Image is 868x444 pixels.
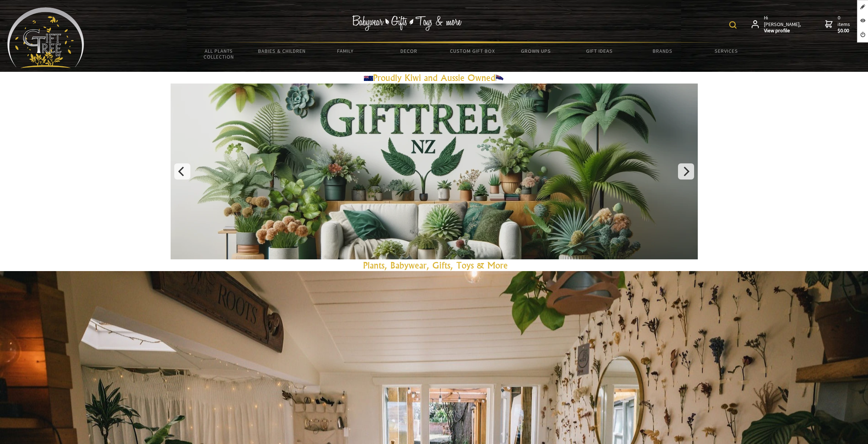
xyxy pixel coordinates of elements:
a: Brands [631,43,694,59]
span: 0 items [838,14,852,34]
a: Hi [PERSON_NAME],View profile [752,15,802,34]
a: 0 items$0.00 [825,15,852,34]
a: Grown Ups [504,43,567,59]
a: Proudly Kiwi and Aussie Owned [364,72,504,83]
a: Plants, Babywear, Gifts, Toys & Mor [363,260,503,271]
a: Services [694,43,758,59]
a: All Plants Collection [187,43,250,64]
span: Hi [PERSON_NAME], [764,15,802,34]
a: Custom Gift Box [441,43,504,59]
strong: $0.00 [838,27,852,34]
a: Family [314,43,377,59]
a: Decor [377,43,440,59]
img: Babyware - Gifts - Toys and more... [7,7,84,68]
a: Babies & Children [250,43,314,59]
button: Previous [174,163,190,180]
img: product search [729,21,737,29]
img: Babywear - Gifts - Toys & more [352,15,462,31]
strong: View profile [764,27,802,34]
a: Gift Ideas [567,43,631,59]
button: Next [678,163,694,180]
